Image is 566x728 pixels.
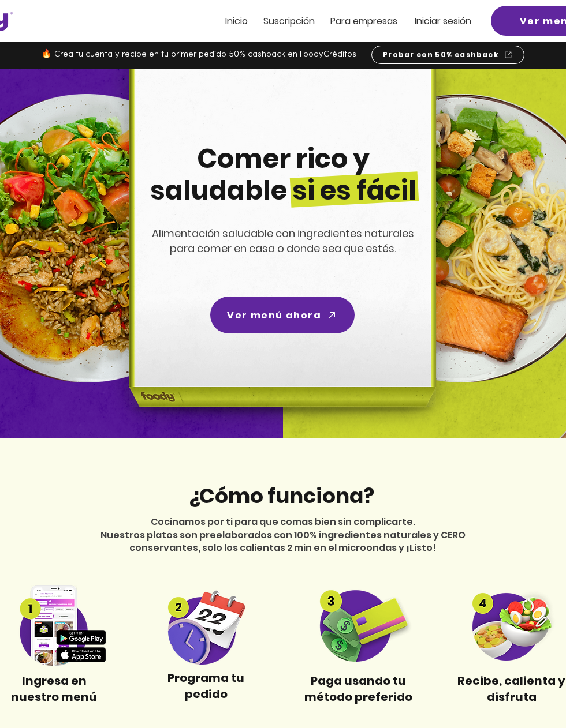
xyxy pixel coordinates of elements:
[150,140,416,209] span: Comer rico y saludable si es fácil
[100,528,466,554] span: Nuestros platos son preelaborados con 100% ingredientes naturales y CERO conservantes, solo los c...
[457,673,565,705] span: Recibe, calienta y disfruta
[263,16,315,26] a: Suscripción
[227,308,321,322] span: Ver menú ahora
[330,14,341,28] span: Pa
[383,50,499,60] span: Probar con 50% cashback
[304,673,412,705] span: Paga usando tu método preferido
[97,69,464,438] img: headline-center-compress.png
[11,673,97,705] span: Ingresa en nuestro menú
[225,14,248,28] span: Inicio
[210,297,355,333] a: Ver menú ahora
[511,673,566,728] iframe: Messagebird Livechat Widget
[415,14,471,28] span: Iniciar sesión
[152,586,260,665] img: Step 2 compress.png
[305,589,413,662] img: Step3 compress.png
[167,670,244,702] span: Programa tu pedido
[457,590,565,661] img: Step 4 compress.png
[225,16,248,26] a: Inicio
[41,50,356,59] span: 🔥 Crea tu cuenta y recibe en tu primer pedido 50% cashback en FoodyCréditos
[188,481,374,511] span: ¿Cómo funciona?
[152,226,414,256] span: Alimentación saludable con ingredientes naturales para comer en casa o donde sea que estés.
[371,46,524,64] a: Probar con 50% cashback
[263,14,315,28] span: Suscripción
[341,14,397,28] span: ra empresas
[415,16,471,26] a: Iniciar sesión
[330,16,397,26] a: Para empresas
[151,515,415,528] span: Cocinamos por ti para que comas bien sin complicarte.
